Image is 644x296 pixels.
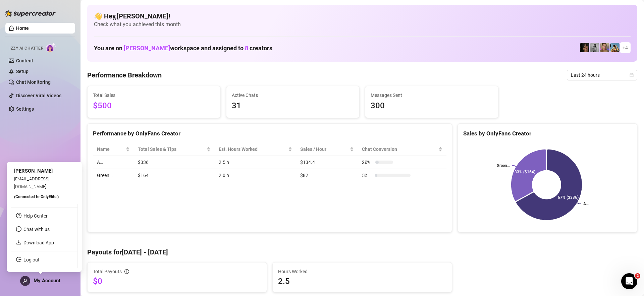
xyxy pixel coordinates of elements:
[9,45,43,52] span: Izzy AI Chatter
[97,145,124,153] span: Name
[610,43,620,52] img: Babydanix
[23,227,50,232] span: Chat with us
[94,11,631,21] h4: 👋 Hey, [PERSON_NAME] !
[16,226,21,232] span: message
[362,172,373,179] span: 5 %
[34,278,60,284] span: My Account
[296,143,358,156] th: Sales / Hour
[215,169,296,182] td: 2.0 h
[278,268,446,275] span: Hours Worked
[296,156,358,169] td: $134.4
[23,240,54,245] a: Download App
[124,269,129,274] span: info-circle
[215,156,296,169] td: 2.5 h
[16,106,34,112] a: Settings
[93,92,215,99] span: Total Sales
[94,21,631,28] span: Check what you achieved this month
[5,10,56,17] img: logo-BBDzfeDw.svg
[93,169,134,182] td: Green…
[232,100,354,112] span: 31
[300,145,348,153] span: Sales / Hour
[134,169,215,182] td: $164
[14,168,53,174] span: [PERSON_NAME]
[23,213,48,219] a: Help Center
[14,194,59,199] span: (Connected to OnlyElite. )
[87,70,162,80] h4: Performance Breakdown
[11,254,77,265] li: Log out
[93,268,122,275] span: Total Payouts
[358,143,446,156] th: Chat Conversion
[134,156,215,169] td: $336
[134,143,215,156] th: Total Sales & Tips
[583,201,589,206] text: A…
[623,44,628,51] span: + 4
[16,69,29,74] a: Setup
[93,276,261,287] span: $0
[232,92,354,99] span: Active Chats
[580,43,589,52] img: the_bohema
[497,163,510,168] text: Green…
[219,145,287,153] div: Est. Hours Worked
[296,169,358,182] td: $82
[23,279,28,284] span: user
[46,43,56,52] img: AI Chatter
[87,247,637,257] h4: Payouts for [DATE] - [DATE]
[600,43,609,52] img: Cherry
[93,156,134,169] td: A…
[362,159,373,166] span: 20 %
[138,145,206,153] span: Total Sales & Tips
[23,257,40,262] a: Log out
[362,145,437,153] span: Chat Conversion
[371,100,493,112] span: 300
[621,273,637,289] iframe: Intercom live chat
[245,45,248,52] span: 8
[93,143,134,156] th: Name
[93,129,446,138] div: Performance by OnlyFans Creator
[590,43,599,52] img: A
[635,273,640,279] span: 2
[16,79,51,85] a: Chat Monitoring
[93,100,215,112] span: $500
[463,129,632,138] div: Sales by OnlyFans Creator
[124,45,170,52] span: [PERSON_NAME]
[278,276,446,287] span: 2.5
[16,58,33,63] a: Content
[630,73,634,77] span: calendar
[16,25,29,31] a: Home
[571,70,633,80] span: Last 24 hours
[94,45,272,52] h1: You are on workspace and assigned to creators
[14,176,49,189] span: [EMAIL_ADDRESS][DOMAIN_NAME]
[16,93,61,98] a: Discover Viral Videos
[371,92,493,99] span: Messages Sent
